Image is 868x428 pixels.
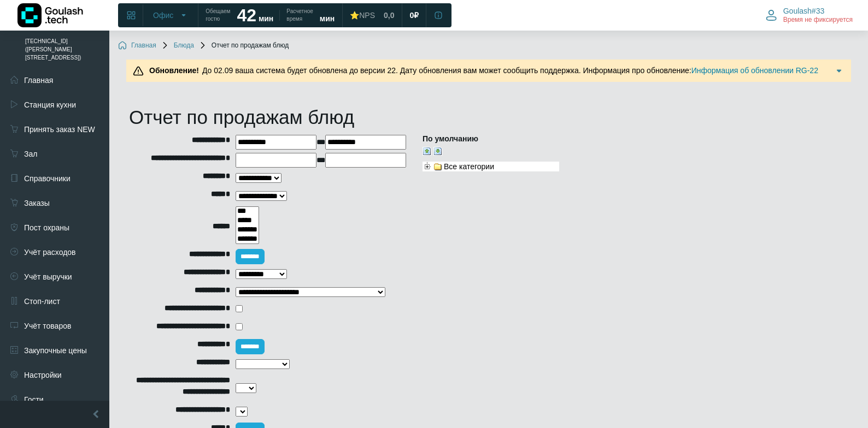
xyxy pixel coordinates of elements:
[146,66,818,75] span: До 02.09 ваша система будет обновлена до версии 22. Дату обновления вам может сообщить поддержка....
[118,41,156,50] a: Главная
[359,11,375,20] span: NPS
[206,8,230,23] span: Обещаем гостю
[17,3,83,27] img: Логотип компании Goulash.tech
[433,146,442,154] a: Развернуть
[153,10,173,20] span: Офис
[433,147,442,156] img: Развернуть
[237,5,256,25] strong: 42
[259,14,273,23] span: мин
[343,5,401,25] a: ⭐NPS 0,0
[149,66,199,75] b: Обновление!
[146,7,195,24] button: Офис
[691,66,818,75] a: Информация об обновлении RG-22
[409,10,414,20] span: 0
[384,10,394,20] span: 0,0
[783,16,853,25] span: Время не фиксируется
[783,6,825,16] span: Goulash#33
[403,5,425,25] a: 0 ₽
[423,134,478,143] b: По умолчанию
[199,5,341,25] a: Обещаем гостю 42 мин Расчетное время мин
[432,162,495,170] a: Все категории
[286,8,313,23] span: Расчетное время
[350,10,375,20] div: ⭐
[423,146,431,154] a: Свернуть
[133,66,144,76] img: Предупреждение
[161,41,194,50] a: Блюда
[198,41,289,50] span: Отчет по продажам блюд
[414,10,419,20] span: ₽
[129,106,848,129] h1: Отчет по продажам блюд
[834,66,844,76] img: Подробнее
[759,4,859,27] button: Goulash#33 Время не фиксируется
[423,147,431,156] img: Свернуть
[320,14,335,23] span: мин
